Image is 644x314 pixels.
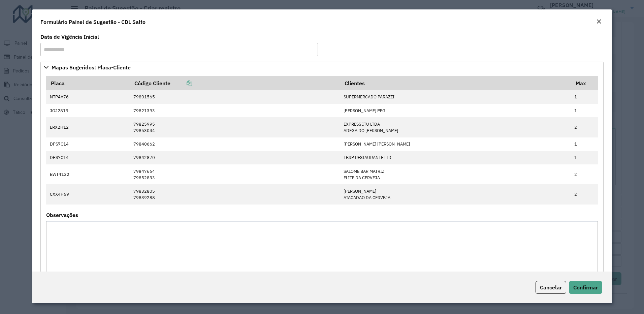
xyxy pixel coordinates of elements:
td: 79821393 [130,104,340,117]
button: Confirmar [569,281,602,294]
td: SALOME BAR MATRIZ ELITE DA CERVEJA [340,164,571,184]
th: Clientes [340,76,571,90]
th: Placa [46,76,130,90]
a: Copiar [170,80,192,87]
button: Close [594,18,604,26]
th: Código Cliente [130,76,340,90]
td: EXPRESS ITU LTDA ADEGA DO [PERSON_NAME] [340,117,571,137]
span: Cancelar [540,284,562,291]
label: Data de Vigência Inicial [40,33,99,41]
td: TBRP RESTAURANTE LTD [340,151,571,164]
span: Mapas Sugeridos: Placa-Cliente [52,65,131,70]
td: 2 [571,164,598,184]
td: 1 [571,151,598,164]
td: 2 [571,117,598,137]
td: SUPERMERCADO PARAZZI [340,90,571,104]
td: 79825995 79853044 [130,117,340,137]
div: Mapas Sugeridos: Placa-Cliente [40,73,604,287]
td: 1 [571,104,598,117]
h4: Formulário Painel de Sugestão - CDL Salto [40,18,146,26]
td: DPS7C14 [46,151,130,164]
td: BWT4132 [46,164,130,184]
td: DPS7C14 [46,137,130,151]
td: 79842870 [130,151,340,164]
td: 1 [571,137,598,151]
td: JOJ2819 [46,104,130,117]
td: 79832805 79839288 [130,184,340,204]
td: NTP4A76 [46,90,130,104]
a: Mapas Sugeridos: Placa-Cliente [40,62,604,73]
td: 79840662 [130,137,340,151]
label: Observações [46,211,78,219]
td: [PERSON_NAME] ATACADAO DA CERVEJA [340,184,571,204]
th: Max [571,76,598,90]
td: 2 [571,184,598,204]
td: [PERSON_NAME] [PERSON_NAME] [340,137,571,151]
td: [PERSON_NAME] PEG [340,104,571,117]
td: 79847664 79852833 [130,164,340,184]
em: Fechar [596,19,602,24]
td: 1 [571,90,598,104]
td: 79801565 [130,90,340,104]
button: Cancelar [536,281,566,294]
td: ERX2H12 [46,117,130,137]
span: Confirmar [573,284,598,291]
td: CXX4H69 [46,184,130,204]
